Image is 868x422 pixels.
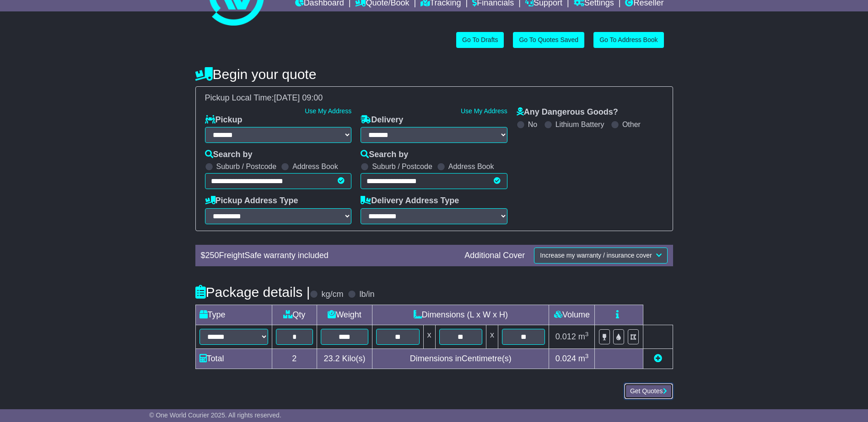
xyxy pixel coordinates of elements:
[585,353,589,359] sup: 3
[272,348,317,369] td: 2
[624,383,673,399] button: Get Quotes
[585,331,589,338] sup: 3
[195,348,272,369] td: Total
[486,325,498,348] td: x
[149,411,281,419] span: © One World Courier 2025. All rights reserved.
[200,93,668,103] div: Pickup Local Time:
[205,115,243,125] label: Pickup
[423,325,435,348] td: x
[292,162,338,171] label: Address Book
[216,162,277,171] label: Suburb / Postcode
[361,115,403,125] label: Delivery
[372,162,432,171] label: Suburb / Postcode
[555,332,576,341] span: 0.012
[274,93,323,102] span: [DATE] 09:00
[578,332,589,341] span: m
[361,196,459,206] label: Delivery Address Type
[305,107,351,115] a: Use My Address
[195,285,310,300] h4: Package details |
[317,348,372,369] td: Kilo(s)
[196,251,460,261] div: $ FreightSafe warranty included
[549,305,595,325] td: Volume
[195,67,673,82] h4: Begin your quote
[272,305,317,325] td: Qty
[534,248,667,264] button: Increase my warranty / insurance cover
[517,107,618,117] label: Any Dangerous Goods?
[460,251,529,261] div: Additional Cover
[528,120,537,129] label: No
[317,305,372,325] td: Weight
[461,107,507,115] a: Use My Address
[654,354,662,363] a: Add new item
[321,290,343,300] label: kg/cm
[593,32,663,48] a: Go To Address Book
[361,150,408,160] label: Search by
[205,150,253,160] label: Search by
[372,348,549,369] td: Dimensions in Centimetre(s)
[622,120,641,129] label: Other
[555,120,604,129] label: Lithium Battery
[555,354,576,363] span: 0.024
[456,32,504,48] a: Go To Drafts
[195,305,272,325] td: Type
[448,162,494,171] label: Address Book
[359,290,374,300] label: lb/in
[578,354,589,363] span: m
[513,32,584,48] a: Go To Quotes Saved
[205,251,219,260] span: 250
[540,252,652,259] span: Increase my warranty / insurance cover
[372,305,549,325] td: Dimensions (L x W x H)
[323,354,340,363] span: 23.2
[205,196,298,206] label: Pickup Address Type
